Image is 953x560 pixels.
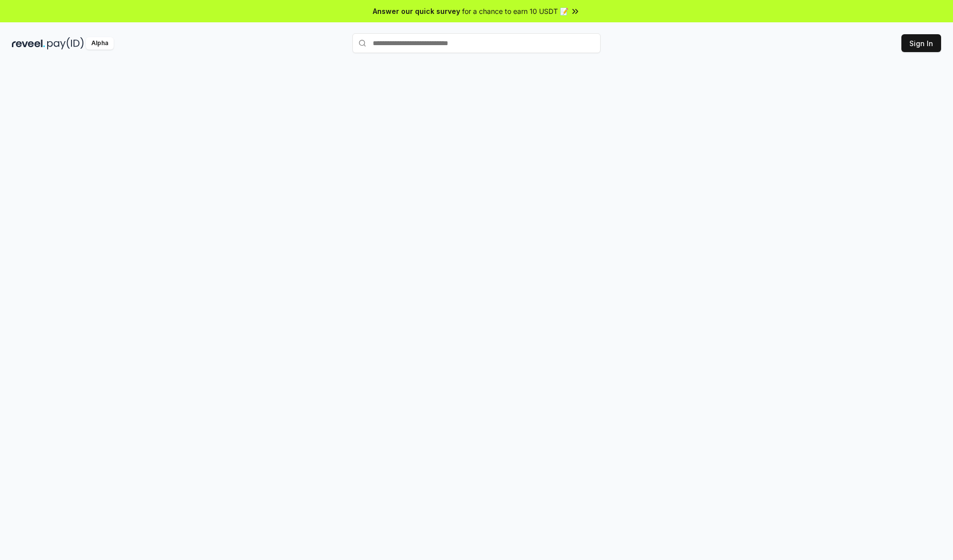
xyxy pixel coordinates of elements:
button: Sign In [901,34,941,52]
img: pay_id [47,37,84,50]
img: reveel_dark [12,37,45,50]
div: Alpha [86,37,114,50]
span: Answer our quick survey [373,6,460,16]
span: for a chance to earn 10 USDT 📝 [462,6,568,16]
